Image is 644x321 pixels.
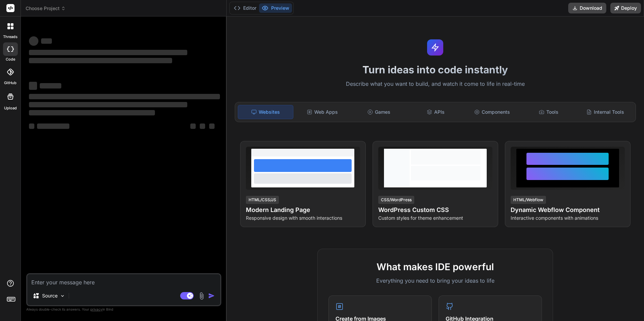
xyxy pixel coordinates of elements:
img: attachment [198,292,205,300]
div: Web Apps [295,105,350,119]
div: Components [464,105,520,119]
span: Choose Project [26,5,66,12]
div: HTML/Webflow [511,196,546,204]
span: ‌ [200,123,205,129]
div: CSS/WordPress [378,196,414,204]
button: Deploy [610,3,641,13]
p: Responsive design with smooth interactions [246,215,360,221]
label: code [6,57,15,62]
div: Games [351,105,407,119]
h4: WordPress Custom CSS [378,205,492,215]
button: Download [568,3,606,13]
p: Everything you need to bring your ideas to life [328,277,542,285]
span: ‌ [209,123,215,129]
span: privacy [90,307,102,311]
div: Internal Tools [578,105,633,119]
span: ‌ [29,94,220,99]
div: Websites [238,105,294,119]
p: Describe what you want to build, and watch it come to life in real-time [231,80,640,88]
span: ‌ [29,36,38,46]
span: ‌ [190,123,196,129]
span: ‌ [29,110,155,115]
img: icon [208,292,215,299]
h1: Turn ideas into code instantly [231,64,640,76]
span: ‌ [41,38,52,44]
h4: Dynamic Webflow Component [511,205,625,215]
h4: Modern Landing Page [246,205,360,215]
label: GitHub [4,80,17,86]
p: Always double-check its answers. Your in Bind [26,306,221,313]
span: ‌ [29,123,34,129]
span: ‌ [29,82,37,90]
p: Interactive components with animations [511,215,625,221]
label: Upload [4,105,17,111]
span: ‌ [40,83,61,88]
span: ‌ [29,102,187,107]
img: Pick Models [60,293,65,299]
h2: What makes IDE powerful [328,260,542,274]
label: threads [3,34,18,40]
button: Editor [231,3,259,13]
span: ‌ [29,58,172,63]
div: APIs [408,105,463,119]
div: HTML/CSS/JS [246,196,279,204]
span: ‌ [37,123,69,129]
div: Tools [521,105,576,119]
p: Custom styles for theme enhancement [378,215,492,221]
span: ‌ [29,50,187,55]
p: Source [42,292,58,299]
button: Preview [259,3,292,13]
